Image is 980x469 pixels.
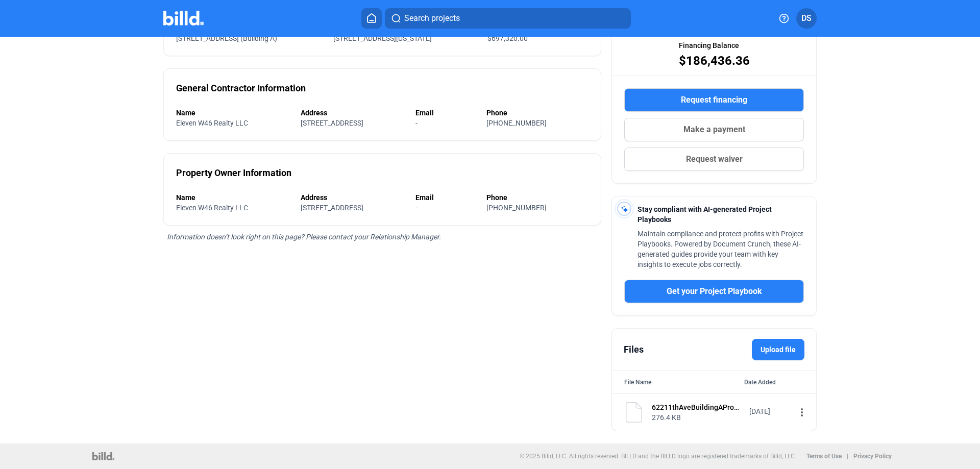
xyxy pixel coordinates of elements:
div: Address [301,108,406,118]
div: Property Owner Information [176,166,291,180]
span: $697,320.00 [487,34,528,42]
span: Financing Balance [679,40,739,51]
span: - [415,119,418,127]
b: Privacy Policy [853,453,892,460]
span: Eleven W46 Realty LLC [176,119,248,127]
span: Maintain compliance and protect profits with Project Playbooks. Powered by Document Crunch, these... [638,230,803,268]
span: - [415,204,418,212]
div: 276.4 KB [652,412,743,423]
button: Search projects [385,8,631,29]
span: [PHONE_NUMBER] [486,204,547,212]
span: [STREET_ADDRESS][US_STATE] [333,34,432,42]
b: Terms of Use [806,453,842,460]
button: Make a payment [624,118,804,141]
span: [STREET_ADDRESS] [301,119,363,127]
div: Phone [486,192,589,203]
div: Address [301,192,406,203]
div: Date Added [744,377,804,387]
img: document [624,402,644,423]
div: General Contractor Information [176,81,306,95]
span: Request financing [681,94,747,106]
div: File Name [624,377,651,387]
button: Request financing [624,88,804,112]
div: [DATE] [749,406,790,416]
button: Get your Project Playbook [624,280,804,303]
span: Make a payment [683,124,745,136]
span: DS [801,12,812,24]
span: Search projects [404,12,460,24]
p: © 2025 Billd, LLC. All rights reserved. BILLD and the BILLD logo are registered trademarks of Bil... [520,453,796,460]
span: [STREET_ADDRESS] [301,204,363,212]
span: Eleven W46 Realty LLC [176,204,248,212]
div: Name [176,192,290,203]
div: Files [624,342,644,357]
button: DS [796,8,817,29]
div: 62211thAveBuildingAProposalupdatedJan131.pdf [652,402,743,412]
div: Phone [486,108,589,118]
label: Upload file [752,339,804,360]
span: [PHONE_NUMBER] [486,119,547,127]
span: [STREET_ADDRESS] (Building A) [176,34,277,42]
button: Request waiver [624,147,804,171]
img: Billd Company Logo [163,11,204,26]
mat-icon: more_vert [796,406,808,418]
img: logo [92,452,114,460]
span: $186,436.36 [679,53,750,69]
div: Email [415,192,476,203]
div: Name [176,108,290,118]
p: | [847,453,848,460]
span: Get your Project Playbook [667,285,762,298]
span: Request waiver [686,153,743,165]
span: Information doesn’t look right on this page? Please contact your Relationship Manager. [167,233,441,241]
div: Email [415,108,476,118]
span: Stay compliant with AI-generated Project Playbooks [638,205,772,224]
